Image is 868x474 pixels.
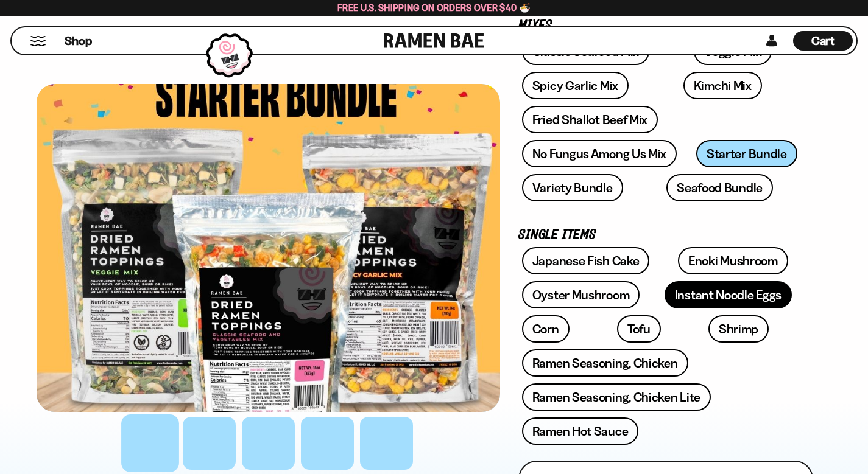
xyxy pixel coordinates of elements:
div: Cart [793,27,853,54]
span: Shop [65,33,92,49]
a: Tofu [617,315,661,343]
a: Variety Bundle [522,174,623,201]
span: Free U.S. Shipping on Orders over $40 🍜 [337,2,531,13]
a: Seafood Bundle [666,174,773,201]
a: Enoki Mushroom [678,247,788,274]
a: Fried Shallot Beef Mix [522,106,658,133]
span: Cart [811,33,835,48]
a: Spicy Garlic Mix [522,72,629,99]
button: Mobile Menu Trigger [30,36,46,46]
a: Corn [522,315,570,343]
a: Ramen Seasoning, Chicken [522,349,688,377]
a: Ramen Seasoning, Chicken Lite [522,383,711,411]
a: Japanese Fish Cake [522,247,650,274]
a: Kimchi Mix [683,72,762,99]
a: Instant Noodle Eggs [665,281,792,308]
p: Single Items [518,229,813,241]
a: Shrimp [708,315,769,343]
a: Oyster Mushroom [522,281,640,308]
a: No Fungus Among Us Mix [522,140,677,167]
a: Shop [65,31,92,51]
a: Ramen Hot Sauce [522,417,639,445]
